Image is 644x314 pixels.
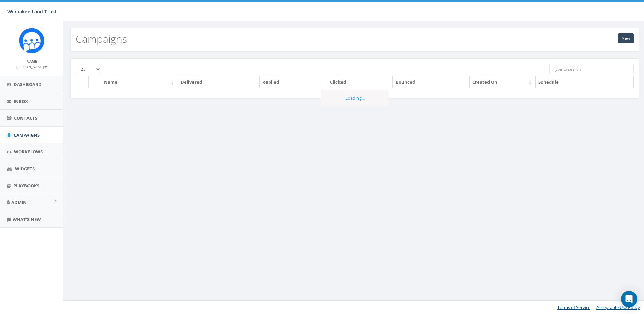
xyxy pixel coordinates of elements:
th: Schedule [536,76,614,88]
span: Dashboard [14,81,42,87]
span: Contacts [14,115,37,121]
th: Bounced [393,76,470,88]
span: What's New [13,216,41,222]
span: Campaigns [14,132,40,138]
span: Playbooks [13,182,39,189]
th: Delivered [178,76,260,88]
input: Type to search [549,64,634,74]
th: Name [101,76,178,88]
span: Widgets [15,165,35,172]
span: Inbox [14,98,28,104]
th: Clicked [327,76,393,88]
span: Workflows [14,149,43,155]
th: Created On [470,76,536,88]
a: [PERSON_NAME] [16,63,47,69]
small: [PERSON_NAME] [16,64,47,69]
img: Rally_Corp_Icon.png [19,28,44,53]
h2: Campaigns [76,33,127,45]
span: Winnakee Land Trust [7,8,57,15]
a: Acceptable Use Policy [596,304,640,310]
a: New [618,33,634,43]
div: Loading... [321,90,389,106]
small: Name [26,59,37,64]
span: Admin [11,199,27,205]
th: Replied [260,76,327,88]
a: Terms of Service [557,304,590,310]
div: Open Intercom Messenger [621,291,637,307]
